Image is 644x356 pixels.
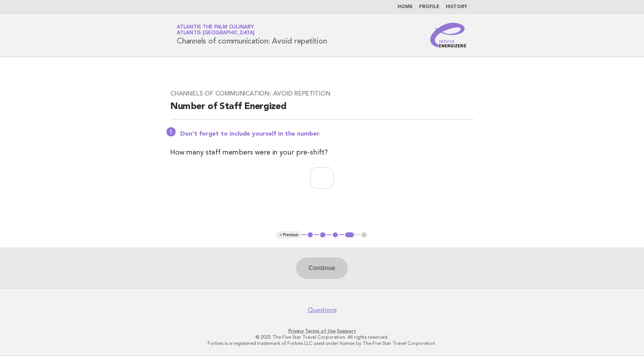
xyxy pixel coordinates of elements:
h3: Channels of communication: Avoid repetition [170,90,474,97]
a: Terms of Use [305,328,336,334]
p: Don't forget to include yourself in the number. [180,130,474,138]
p: © 2025 The Five Star Travel Corporation. All rights reserved. [86,334,558,340]
button: < Previous [276,231,301,239]
a: Home [397,5,413,9]
p: · · [86,328,558,334]
a: Privacy [288,328,304,334]
a: Profile [419,5,439,9]
h2: Number of Staff Energized [170,101,474,119]
a: Questions [308,306,337,314]
button: 2 [319,231,327,239]
a: Atlantis The Palm CulinaryAtlantis [GEOGRAPHIC_DATA] [177,25,255,35]
img: Service Energizers [430,23,467,47]
p: Forbes is a registered trademark of Forbes LLC used under license by The Five Star Travel Corpora... [86,340,558,346]
h1: Channels of communication: Avoid repetition [177,25,327,45]
a: Support [337,328,356,334]
a: History [446,5,467,9]
button: 1 [307,231,314,239]
button: 3 [332,231,339,239]
span: Atlantis [GEOGRAPHIC_DATA] [177,31,255,36]
button: 4 [344,231,355,239]
p: How many staff members were in your pre-shift? [170,147,474,158]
